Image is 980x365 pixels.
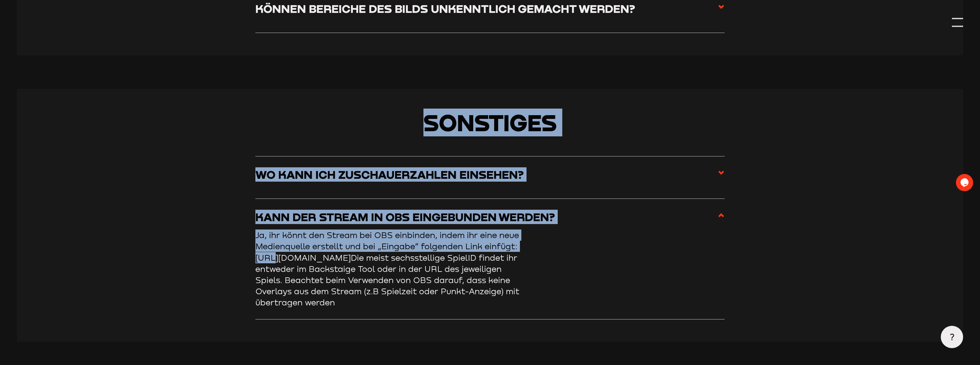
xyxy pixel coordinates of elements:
p: Ja, ihr könnt den Stream bei OBS einbinden, indem ihr eine neue Medienquelle erstellt und bei „Ei... [255,229,527,308]
h3: Können Bereiche des Bilds unkenntlich gemacht werden? [255,2,635,16]
h3: Kann der Stream in OBS eingebunden werden? [255,210,555,224]
a: [URL][DOMAIN_NAME] [255,253,351,262]
h3: Wo kann ich Zuschauerzahlen einsehen? [255,168,524,182]
iframe: chat widget [956,174,974,191]
span: Sonstiges [423,109,557,136]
